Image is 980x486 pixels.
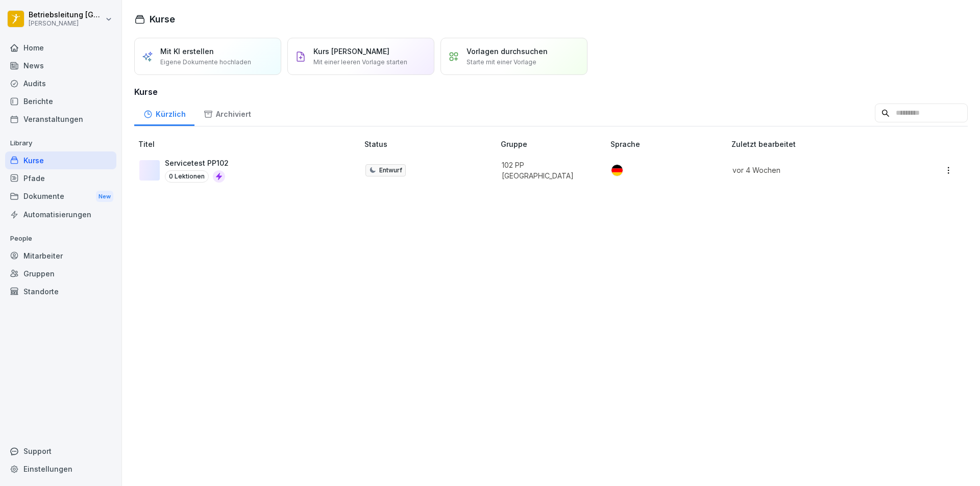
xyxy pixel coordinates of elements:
[5,169,116,187] a: Pfade
[138,139,360,149] p: Titel
[5,74,116,92] a: Audits
[5,110,116,128] a: Veranstaltungen
[501,139,606,149] p: Gruppe
[731,139,908,149] p: Zuletzt bearbeitet
[134,86,968,98] h3: Kurse
[313,46,389,57] p: Kurs [PERSON_NAME]
[160,46,214,57] p: Mit KI erstellen
[29,20,103,27] p: [PERSON_NAME]
[5,247,116,265] a: Mitarbeiter
[5,187,116,206] a: DokumenteNew
[364,139,497,149] p: Status
[5,231,116,247] p: People
[5,151,116,169] a: Kurse
[5,135,116,151] p: Library
[611,165,623,176] img: de.svg
[5,283,116,300] a: Standorte
[29,11,103,19] p: Betriebsleitung [GEOGRAPHIC_DATA]
[610,139,727,149] p: Sprache
[502,160,594,181] p: 102 PP [GEOGRAPHIC_DATA]
[5,39,116,57] a: Home
[5,442,116,460] div: Support
[732,165,895,175] p: vor 4 Wochen
[5,206,116,223] a: Automatisierungen
[134,100,194,126] a: Kürzlich
[165,170,209,183] p: 0 Lektionen
[194,100,260,126] a: Archiviert
[96,191,113,202] div: New
[5,460,116,478] a: Einstellungen
[467,46,548,57] p: Vorlagen durchsuchen
[313,58,407,67] p: Mit einer leeren Vorlage starten
[5,265,116,283] a: Gruppen
[150,12,175,26] h1: Kurse
[160,58,251,67] p: Eigene Dokumente hochladen
[379,166,402,175] p: Entwurf
[165,158,229,168] p: Servicetest PP102
[467,58,536,67] p: Starte mit einer Vorlage
[5,92,116,110] a: Berichte
[5,57,116,74] a: News
[5,187,116,206] div: Dokumente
